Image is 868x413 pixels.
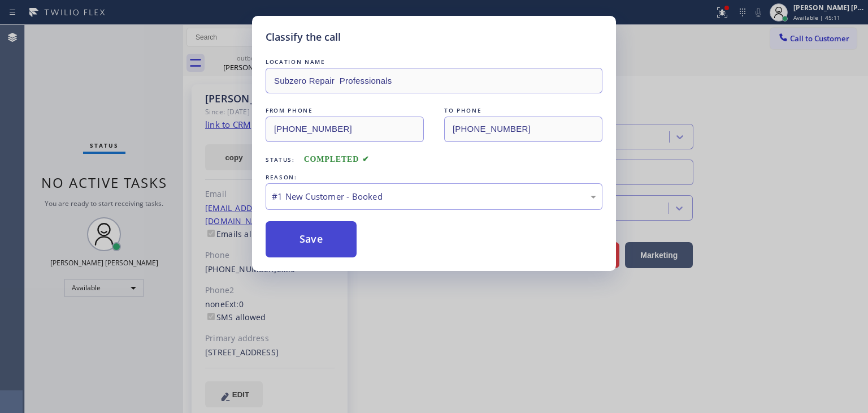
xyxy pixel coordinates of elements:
[266,221,357,257] button: Save
[272,190,596,203] div: #1 New Customer - Booked
[266,171,602,183] div: REASON:
[444,117,602,142] input: To phone
[266,56,602,68] div: LOCATION NAME
[266,105,424,117] div: FROM PHONE
[304,155,370,164] span: COMPLETED
[444,105,602,117] div: TO PHONE
[266,156,295,164] span: Status:
[266,117,424,142] input: From phone
[266,29,341,45] h5: Classify the call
